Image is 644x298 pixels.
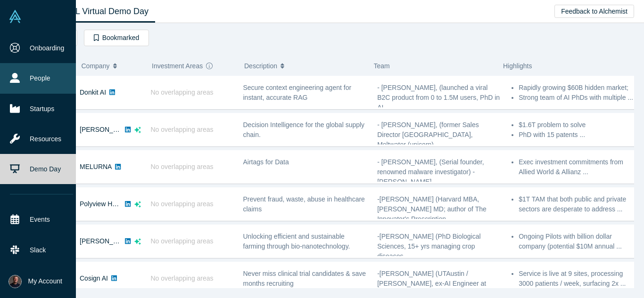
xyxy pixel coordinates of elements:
a: MELURNA [80,163,112,170]
a: Cosign AI [80,274,108,282]
span: No overlapping areas [151,200,214,208]
svg: dsa ai sparkles [134,127,141,133]
span: Team [374,62,390,70]
span: Unlocking efficient and sustainable farming through bio-nanotechnology. [243,233,350,250]
li: $1T TAM that both public and private sectors are desperate to address ... [519,194,636,214]
span: No overlapping areas [151,126,214,133]
svg: dsa ai sparkles [134,238,141,245]
a: Polyview Health [80,200,127,208]
li: Ongoing Pilots with billion dollar company (potential $10M annual ... [519,232,636,251]
span: Investment Areas [152,56,203,76]
img: Ruben Klein's Account [8,275,22,288]
span: - [PERSON_NAME], (former Sales Director [GEOGRAPHIC_DATA], Meltwater (unicorn), [GEOGRAPHIC_DATA]... [377,121,479,158]
span: Prevent fraud, waste, abuse in healthcare claims [243,195,365,213]
span: Secure context engineering agent for instant, accurate RAG [243,84,352,101]
img: Alchemist Vault Logo [8,10,22,23]
a: [PERSON_NAME] [80,126,134,133]
span: My Account [28,276,62,286]
a: Class XL Virtual Demo Day [40,0,155,23]
span: No overlapping areas [151,237,214,245]
li: Strong team of AI PhDs with multiple ... [519,93,636,103]
button: Company [82,56,142,76]
a: [PERSON_NAME] [80,237,134,245]
a: Donkit AI [80,89,106,96]
button: My Account [8,275,62,288]
li: Rapidly growing $60B hidden market; [519,83,636,93]
span: Airtags for Data [243,158,289,166]
li: PhD with 15 patents ... [519,130,636,140]
span: - [PERSON_NAME], (Serial founder, renowned malware investigator) - [PERSON_NAME] ... [377,158,484,185]
span: Company [82,56,110,76]
span: -[PERSON_NAME] (Harvard MBA, [PERSON_NAME] MD; author of The Innovator's Prescription ... [377,195,487,223]
svg: dsa ai sparkles [134,201,141,208]
span: -[PERSON_NAME] (PhD Biological Sciences, 15+ yrs managing crop diseases, ... [377,233,480,260]
button: Description [244,56,364,76]
span: Description [244,56,277,76]
span: No overlapping areas [151,89,214,96]
span: No overlapping areas [151,274,214,282]
li: $1.6T problem to solve [519,120,636,130]
li: Exec investment commitments from Allied World & Allianz ... [519,157,636,177]
span: Never miss clinical trial candidates & save months recruiting [243,270,366,287]
span: Decision Intelligence for the global supply chain. [243,121,365,138]
button: Bookmarked [84,30,149,46]
button: Feedback to Alchemist [554,5,634,18]
span: Highlights [503,62,532,70]
span: -[PERSON_NAME] (UTAustin / [PERSON_NAME], ex-AI Engineer at Waymo & Cruise, brought the first ... [377,270,486,297]
li: Service is live at 9 sites, processing 3000 patients / week, surfacing 2x ... [519,269,636,289]
span: - [PERSON_NAME], (launched a viral B2C product from 0 to 1.5M users, PhD in AI ... [377,84,500,111]
span: No overlapping areas [151,163,214,170]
